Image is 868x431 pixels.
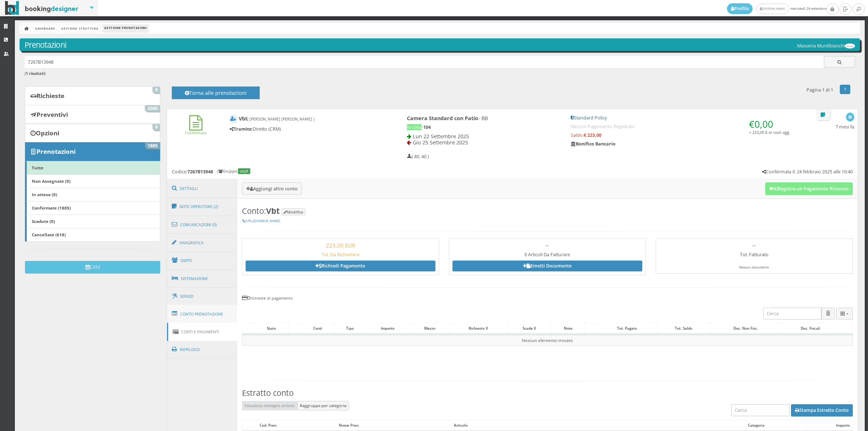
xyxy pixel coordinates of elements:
a: Servizi [167,287,237,306]
b: Non Assegnate (0) [32,178,71,184]
a: Scadute (0) [25,215,160,228]
h3: -- [659,242,849,249]
h5: Diretto (CRM) [230,126,383,132]
span: 0 [153,87,160,93]
span: Gio 25 Settembre 2025 [413,139,468,146]
input: Cerca [763,308,821,320]
span: 0,00 [754,118,773,131]
a: Gestione Struttura [59,24,100,32]
button: Raggruppa per categoria [297,401,349,410]
a: Anagrafica [167,233,237,252]
div: Doc. Fiscali [782,323,840,333]
a: In attesa (0) [25,188,160,202]
div: Tot. Pagato [597,323,656,333]
small: ( [PERSON_NAME] [PERSON_NAME] ) [247,116,314,122]
div: Tipo [335,323,365,333]
b: Confermate (1885) [32,205,71,211]
h5: Masseria Muntibianchi [797,43,855,49]
small: + 223,00 € di costi agg. [749,130,790,135]
span: Lun 22 Settembre 2025 [413,133,469,140]
h3: Prenotazioni [25,40,855,50]
small: richieste di pagamento [250,295,293,301]
b: Cancellate (618) [32,232,66,237]
div: Tot. Saldo [657,323,710,333]
h6: | Gruppo: [216,169,251,174]
div: Doc. Non Fisc. [711,323,781,333]
h5: 0 Articoli Da Fatturare [452,252,642,257]
a: Riepilogo [167,340,237,359]
div: Categoria [745,420,805,430]
a: Profilo [727,3,753,14]
a: Note Operatore (2) [167,197,237,216]
a: Non Assegnate (0) [25,174,160,188]
button: Aggiungi altro conto [242,182,302,194]
div: Conti [301,323,335,333]
button: Modifica [282,208,305,215]
h5: Nessun Pagamento Registrato [571,124,790,129]
button: Registra un Pagamento Ricevuto [765,182,853,195]
b: Vbt [239,115,314,122]
b: Camera Standard con Patio [407,115,478,122]
h5: Codice: [172,169,213,174]
button: CRM [25,261,160,274]
h3: Conto: [242,206,853,216]
h4: 0 [242,295,853,301]
h4: Torna alle prenotazioni [180,90,251,101]
a: [URL][DOMAIN_NAME] [242,219,280,223]
a: Conto Prenotazione [167,305,237,324]
div: Note [552,323,584,333]
b: In attesa (0) [32,191,57,197]
a: VBT [240,169,249,173]
h4: - BB [407,115,561,121]
h3: 223,00 EUR [246,242,435,249]
b: 104 [423,124,431,130]
h5: Tot. Fatturato [659,252,849,257]
button: Torna alle prenotazioni [172,86,260,99]
b: Bonifico Bancario [571,141,616,147]
a: Preventivi 2045 [25,105,160,124]
div: Richiesto il [450,323,507,333]
b: Prenotazioni [37,147,76,156]
b: Richieste [37,92,64,100]
span: mercoledì, 24 settembre [727,3,826,14]
a: Confermata [185,124,207,135]
b: 1 risultati [26,71,44,76]
a: Prenotazioni 1885 [25,142,160,161]
a: Richieste 0 [25,86,160,105]
h5: Confermata il: 24 febbraio 2025 alle 10:40 [762,169,853,174]
a: Dashboard [33,24,57,32]
div: Importo [366,323,410,333]
b: 7267B13948 [187,169,213,175]
input: Cerca [731,404,790,416]
h5: Standard Policy [571,115,790,121]
a: Dettagli [167,179,237,198]
h5: Tot. Da Richiedere [246,252,435,257]
b: Opzioni [36,129,59,137]
h5: Pagina 1 di 1 [807,87,833,93]
span: 0 [153,124,160,131]
div: Nessun documento [659,265,849,270]
div: Stato [255,323,288,333]
h6: ( ) [25,71,855,76]
span: 1885 [145,143,160,149]
strong: € 223,00 [584,132,601,138]
h3: -- [452,242,642,249]
b: Scadute (0) [32,218,55,224]
button: Columns [836,308,853,320]
span: 2045 [145,105,160,112]
div: Nome Pren. [336,420,451,430]
a: Emetti Documento [452,261,642,271]
li: Gestione Prenotazioni [103,24,149,32]
a: Opzioni 0 [25,124,160,143]
a: Sistemazione [167,269,237,288]
span: In casa [407,124,422,130]
a: Cancellate (618) [25,228,160,242]
div: Colonne [836,308,853,320]
a: Richiedi Pagamento [246,261,435,271]
h5: ( 40, 40 ) [407,154,429,159]
a: Comunicazioni (0) [167,215,237,234]
a: Confermate (1885) [25,201,160,215]
td: Nessun elemento trovato [242,334,852,346]
a: Conti e Pagamenti [167,323,237,341]
b: Tutte [32,165,43,170]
